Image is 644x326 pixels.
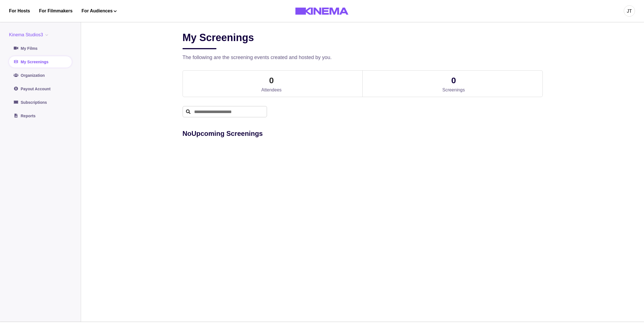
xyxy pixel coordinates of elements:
[261,87,282,93] p: Attendees
[627,8,632,15] div: JT
[183,32,254,49] h2: My Screenings
[39,8,73,14] a: For Filmmakers
[9,70,72,81] a: Organization
[183,54,543,61] p: The following are the screening events created and hosted by you.
[9,97,72,108] a: Subscriptions
[9,32,50,38] button: Kinema Studios3
[9,8,30,14] a: For Hosts
[9,56,72,68] a: My Screenings
[9,83,72,95] a: Payout Account
[9,110,72,122] a: Reports
[9,43,72,54] a: My Films
[183,129,543,139] p: No Upcoming Screenings
[269,74,274,87] p: 0
[442,87,465,93] p: Screenings
[451,74,456,87] p: 0
[82,8,117,14] button: For Audiences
